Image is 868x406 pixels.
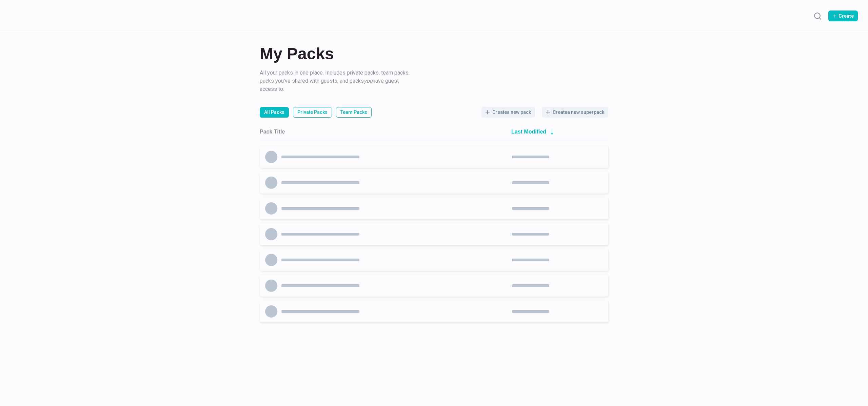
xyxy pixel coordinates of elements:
h2: Pack Title [260,128,285,135]
button: Createa new pack [481,107,535,118]
p: Team Packs [340,109,367,116]
i: you [364,78,373,84]
p: Private Packs [297,109,328,116]
a: Packs logo [10,7,56,25]
h2: My Packs [260,46,608,62]
button: Create Pack [828,11,858,21]
p: All Packs [264,109,284,116]
img: Packs logo [10,7,56,23]
h2: Last Modified [511,128,546,135]
p: All your packs in one place. Includes private packs, team packs, packs you've shared with guests,... [260,69,412,93]
button: Createa new superpack [542,107,608,118]
button: Search [811,9,824,23]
